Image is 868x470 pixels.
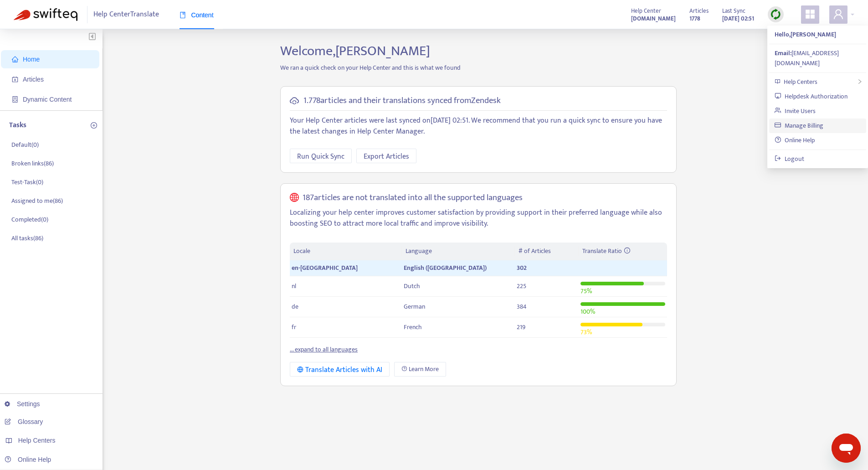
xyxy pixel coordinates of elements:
[857,79,863,84] span: right
[404,322,422,332] span: French
[11,215,48,224] p: Completed ( 0 )
[775,135,815,145] a: Online Help
[303,193,523,203] h5: 187 articles are not translated into all the supported languages
[805,9,816,20] span: appstore
[12,76,18,83] span: account-book
[23,96,72,103] span: Dynamic Content
[631,13,676,24] a: [DOMAIN_NAME]
[303,96,501,106] h5: 1.778 articles and their translations synced from Zendesk
[689,6,709,16] span: Articles
[11,177,43,187] p: Test-Task ( 0 )
[290,149,352,163] button: Run Quick Sync
[12,96,18,103] span: container
[775,48,861,68] div: [EMAIL_ADDRESS][DOMAIN_NAME]
[775,91,847,102] a: Helpdesk Authorization
[517,322,525,332] span: 219
[770,9,781,20] img: sync.dc5367851b00ba804db3.png
[297,364,382,376] div: Translate Articles with AI
[23,56,40,63] span: Home
[580,286,592,296] span: 75 %
[775,120,823,131] a: Manage Billing
[832,434,861,463] iframe: Schaltfläche zum Öffnen des Messaging-Fensters
[631,6,661,16] span: Help Center
[356,149,416,163] button: Export Articles
[23,76,44,83] span: Articles
[292,301,298,312] span: de
[582,246,663,256] div: Translate Ratio
[14,8,77,21] img: Swifteq
[775,29,836,40] strong: Hello, [PERSON_NAME]
[297,151,344,162] span: Run Quick Sync
[180,12,186,18] span: book
[409,364,439,374] span: Learn More
[12,56,18,62] span: home
[517,263,527,273] span: 302
[292,263,358,273] span: en-[GEOGRAPHIC_DATA]
[290,243,402,260] th: Locale
[9,120,26,131] p: Tasks
[833,9,844,20] span: user
[689,14,700,24] strong: 1778
[580,306,595,317] span: 100 %
[91,122,97,129] span: plus-circle
[404,301,425,312] span: German
[775,106,816,116] a: Invite Users
[180,11,214,19] span: Content
[517,301,527,312] span: 384
[11,196,63,206] p: Assigned to me ( 86 )
[292,281,296,291] span: nl
[5,418,43,425] a: Glossary
[292,322,296,332] span: fr
[404,281,420,291] span: Dutch
[290,362,390,377] button: Translate Articles with AI
[580,327,592,337] span: 73 %
[394,362,446,377] a: Learn More
[775,154,804,164] a: Logout
[273,63,683,72] p: We ran a quick check on your Help Center and this is what we found
[5,456,51,463] a: Online Help
[364,151,409,162] span: Export Articles
[517,281,526,291] span: 225
[93,6,159,23] span: Help Center Translate
[515,243,579,260] th: # of Articles
[722,14,754,24] strong: [DATE] 02:51
[404,263,487,273] span: English ([GEOGRAPHIC_DATA])
[784,77,817,87] span: Help Centers
[280,40,430,62] span: Welcome, [PERSON_NAME]
[18,437,56,444] span: Help Centers
[11,140,39,150] p: Default ( 0 )
[290,207,667,229] p: Localizing your help center improves customer satisfaction by providing support in their preferre...
[5,400,40,408] a: Settings
[290,193,299,203] span: global
[11,233,43,243] p: All tasks ( 86 )
[402,243,515,260] th: Language
[290,115,667,137] p: Your Help Center articles were last synced on [DATE] 02:51 . We recommend that you run a quick sy...
[722,6,745,16] span: Last Sync
[11,159,54,168] p: Broken links ( 86 )
[290,344,358,355] a: ... expand to all languages
[775,48,791,58] strong: Email:
[290,96,299,105] span: cloud-sync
